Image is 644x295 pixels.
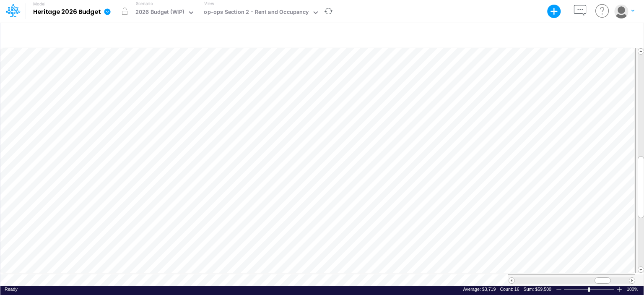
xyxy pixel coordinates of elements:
[135,8,184,18] div: 2026 Budget (WIP)
[627,286,639,292] div: Zoom level
[204,8,309,18] div: op-ops Section 2 - Rent and Occupancy
[136,0,153,7] label: Scenario
[204,0,214,7] label: View
[588,287,590,292] div: Zoom
[616,286,623,292] div: Zoom In
[556,287,562,293] div: Zoom Out
[33,8,101,16] b: Heritage 2026 Budget
[463,286,496,292] div: Average of selected cells
[500,286,519,292] div: Number of selected cells that contain data
[5,287,18,292] span: Ready
[524,287,551,292] span: Sum: $59,500
[524,286,551,292] div: Sum of selected cells
[563,286,616,292] div: Zoom
[5,286,18,292] div: In Ready mode
[500,287,519,292] span: Count: 16
[33,2,46,7] label: Model
[627,286,639,292] span: 100%
[463,287,496,292] span: Average: $3,719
